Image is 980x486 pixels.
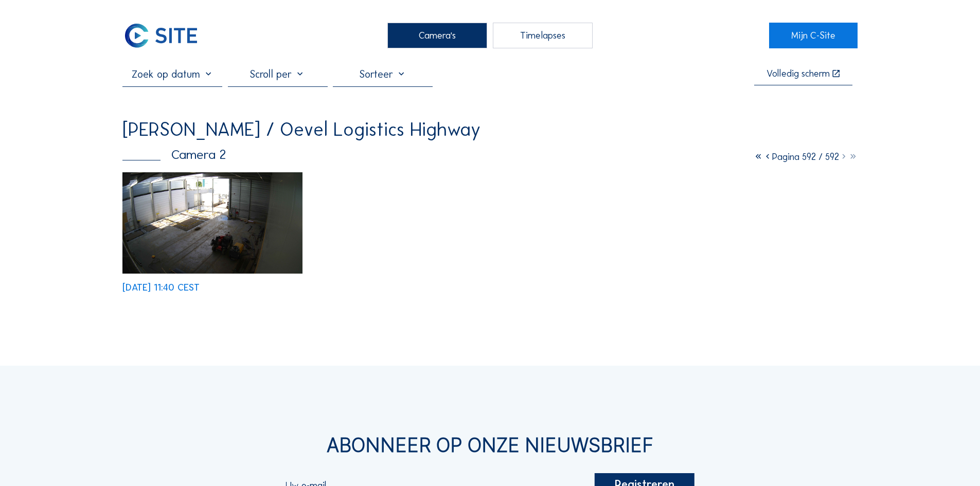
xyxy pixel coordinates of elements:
div: Camera 2 [122,148,226,161]
img: C-SITE Logo [122,23,200,48]
input: Zoek op datum 󰅀 [122,68,222,80]
div: [DATE] 11:40 CEST [122,283,200,292]
div: Volledig scherm [767,69,830,79]
a: Mijn C-Site [769,23,857,48]
div: Camera's [387,23,487,48]
a: C-SITE Logo [122,23,210,48]
img: image_51866627 [122,172,302,274]
div: [PERSON_NAME] / Oevel Logistics Highway [122,120,480,139]
span: Pagina 592 / 592 [772,151,839,163]
div: Timelapses [493,23,593,48]
div: Abonneer op onze nieuwsbrief [122,436,858,455]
